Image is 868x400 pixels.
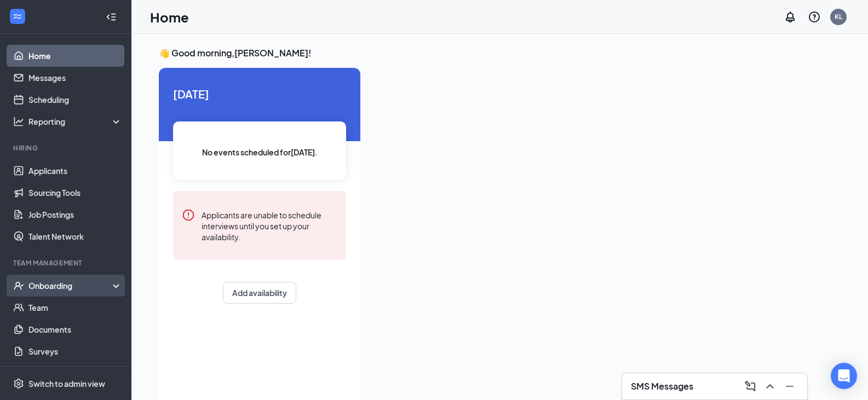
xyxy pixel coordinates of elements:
button: Minimize [781,378,798,395]
svg: ChevronUp [763,380,777,393]
svg: Collapse [106,11,117,22]
svg: UserCheck [13,280,24,291]
div: KL [835,12,842,21]
a: Job Postings [28,204,122,225]
h1: Home [150,8,189,26]
svg: ComposeMessage [744,380,757,393]
a: Talent Network [28,225,122,247]
h3: 👋 Good morning, [PERSON_NAME] ! [159,47,841,59]
button: Add availability [223,282,296,304]
svg: QuestionInfo [808,10,821,24]
a: Documents [28,318,122,340]
div: Onboarding [28,280,113,291]
button: ComposeMessage [741,378,759,395]
a: Messages [28,67,122,89]
svg: Settings [13,378,24,389]
div: Hiring [13,143,120,153]
a: Applicants [28,160,122,182]
svg: Minimize [783,380,796,393]
span: [DATE] [173,85,346,102]
div: Team Management [13,258,120,268]
svg: Analysis [13,116,24,127]
div: Open Intercom Messenger [831,363,857,389]
svg: WorkstreamLogo [12,11,23,22]
div: Applicants are unable to schedule interviews until you set up your availability. [202,208,337,242]
a: Home [28,45,122,67]
h3: SMS Messages [631,380,693,392]
button: ChevronUp [761,378,779,395]
span: No events scheduled for [DATE] . [202,146,318,158]
a: Surveys [28,340,122,362]
a: Scheduling [28,89,122,111]
a: Sourcing Tools [28,182,122,204]
div: Reporting [28,116,123,127]
svg: Notifications [784,10,797,24]
svg: Error [182,208,195,222]
a: Team [28,297,122,318]
div: Switch to admin view [28,378,105,389]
